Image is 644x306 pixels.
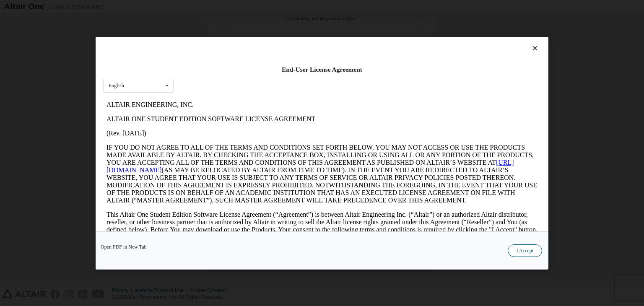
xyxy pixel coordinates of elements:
[3,3,434,11] p: ALTAIR ENGINEERING, INC.
[3,46,434,106] p: IF YOU DO NOT AGREE TO ALL OF THE TERMS AND CONDITIONS SET FORTH BELOW, YOU MAY NOT ACCESS OR USE...
[508,244,542,257] button: I Accept
[109,83,124,88] div: English
[3,32,434,39] p: (Rev. [DATE])
[3,18,434,25] p: ALTAIR ONE STUDENT EDITION SOFTWARE LICENSE AGREEMENT
[101,244,147,249] a: Open PDF in New Tab
[3,61,411,76] a: [URL][DOMAIN_NAME]
[103,65,541,74] div: End-User License Agreement
[3,113,434,143] p: This Altair One Student Edition Software License Agreement (“Agreement”) is between Altair Engine...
